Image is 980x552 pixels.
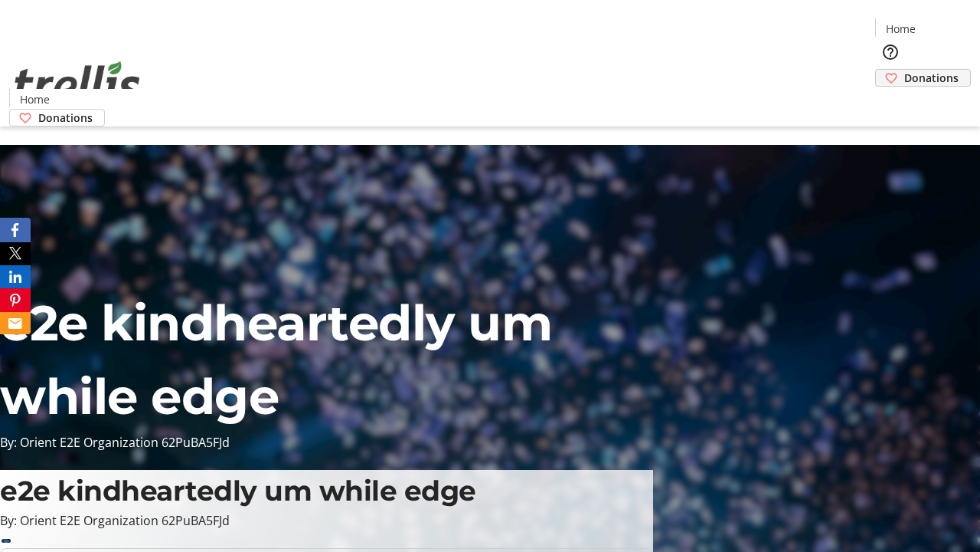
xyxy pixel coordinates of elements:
[875,37,906,67] button: Help
[9,44,145,121] img: Orient E2E Organization 62PuBA5FJd's Logo
[20,91,50,107] span: Home
[10,91,59,107] a: Home
[9,109,105,127] a: Donations
[875,87,906,117] button: Cart
[38,110,93,126] span: Donations
[904,70,959,86] span: Donations
[876,21,925,37] a: Home
[875,69,971,87] a: Donations
[886,21,916,37] span: Home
